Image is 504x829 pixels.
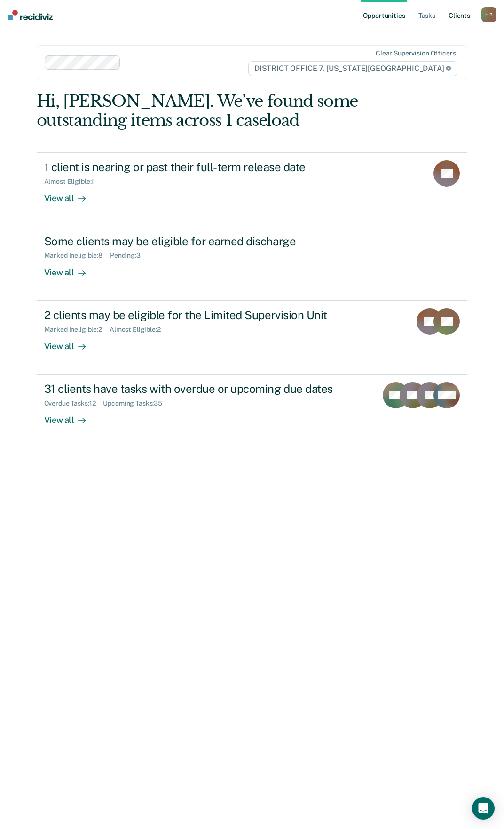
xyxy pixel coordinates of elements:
button: HB [481,7,496,22]
div: 31 clients have tasks with overdue or upcoming due dates [44,382,370,396]
div: Marked Ineligible : 8 [44,251,110,259]
div: Upcoming Tasks : 35 [103,399,170,407]
div: Almost Eligible : 1 [44,178,102,186]
div: H B [481,7,496,22]
span: DISTRICT OFFICE 7, [US_STATE][GEOGRAPHIC_DATA] [248,61,457,76]
div: Hi, [PERSON_NAME]. We’ve found some outstanding items across 1 caseload [37,92,381,130]
a: 31 clients have tasks with overdue or upcoming due datesOverdue Tasks:12Upcoming Tasks:35View all [37,375,468,448]
div: Marked Ineligible : 2 [44,326,110,334]
img: Recidiviz [8,10,53,20]
a: 1 client is nearing or past their full-term release dateAlmost Eligible:1View all [37,152,468,227]
div: Overdue Tasks : 12 [44,399,103,407]
div: Clear supervision officers [376,49,456,57]
div: Almost Eligible : 2 [110,326,168,334]
a: 2 clients may be eligible for the Limited Supervision UnitMarked Ineligible:2Almost Eligible:2Vie... [37,301,468,375]
a: Some clients may be eligible for earned dischargeMarked Ineligible:8Pending:3View all [37,227,468,301]
div: Pending : 3 [110,251,148,259]
div: View all [44,407,97,426]
div: Some clients may be eligible for earned discharge [44,235,374,248]
div: 1 client is nearing or past their full-term release date [44,160,374,174]
div: Open Intercom Messenger [472,797,495,820]
div: 2 clients may be eligible for the Limited Supervision Unit [44,308,374,322]
div: View all [44,186,97,204]
div: View all [44,259,97,278]
div: View all [44,333,97,352]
